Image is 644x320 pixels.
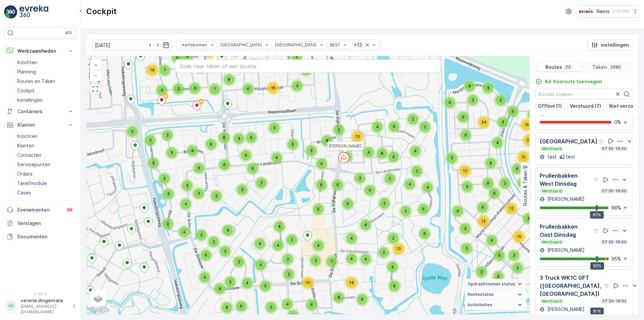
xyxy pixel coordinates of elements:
[459,222,472,235] div: 3
[17,68,36,75] p: Planning
[94,62,97,68] span: +
[369,188,371,193] span: 6
[17,220,74,227] p: Verslagen
[271,239,285,252] div: 4
[359,218,372,232] div: 4
[155,84,169,97] div: 6
[359,176,361,181] span: 2
[197,191,200,196] span: 3
[17,161,50,168] p: Servicepunten
[527,138,531,143] span: 27
[386,232,400,245] div: 2
[223,162,226,167] span: 6
[371,120,384,134] div: 4
[468,84,471,89] span: 6
[488,187,501,200] div: 6
[376,124,379,129] span: 4
[164,67,166,73] span: 7
[192,162,206,175] div: 6
[499,98,502,103] span: 3
[4,230,76,243] a: Documenten
[146,63,159,77] div: 16
[317,243,320,248] span: 4
[260,180,263,185] span: 3
[359,253,372,266] div: 4
[587,40,633,50] button: instellingen
[387,150,400,164] div: 4
[443,96,457,109] div: 6
[320,134,334,147] div: 8
[477,215,490,228] div: 12
[393,124,395,129] span: 6
[4,217,76,230] a: Verslagen
[266,81,280,95] div: 15
[235,183,249,196] div: 3
[501,120,504,125] span: 3
[246,162,259,175] div: 6
[17,122,63,128] p: Klanten
[188,82,202,95] div: 3
[268,121,281,135] div: 3
[14,169,76,179] a: Orders
[305,144,318,157] div: 3
[14,160,76,169] a: Servicepunten
[332,123,345,137] div: 2
[353,172,367,185] div: 2
[199,248,213,262] div: 6
[17,59,38,66] p: Inzichten
[177,225,191,239] div: 4
[163,176,166,181] span: 3
[215,193,218,198] span: 3
[186,144,199,157] div: 9
[14,86,76,95] a: Cockpit
[498,253,501,258] span: 6
[326,138,328,143] span: 8
[147,156,160,170] div: 3
[17,133,38,140] p: Inzichten
[295,54,298,59] span: 3
[409,182,411,187] span: 4
[14,179,76,188] a: Tariefmodule
[466,93,480,107] div: 3
[232,132,246,145] div: 3
[481,219,486,224] span: 12
[481,205,484,210] span: 6
[286,138,300,151] div: 6
[184,201,187,207] span: 4
[490,238,493,243] span: 6
[463,80,476,93] div: 6
[17,171,33,177] p: Orders
[465,246,468,251] span: 3
[377,246,390,259] div: 2
[175,59,441,73] input: Zoek naar taken of een locatie
[222,73,236,86] div: 8
[125,125,139,138] div: 3
[516,176,530,189] div: 6
[494,94,507,107] div: 3
[213,239,215,244] span: 2
[162,187,175,201] div: 3
[538,103,562,109] p: Offline (1)
[422,207,425,212] span: 6
[214,87,216,92] span: 7
[399,204,412,218] div: 2
[410,165,424,178] div: 2
[17,97,43,103] p: Instellingen
[255,176,268,190] div: 3
[345,252,358,266] div: 4
[186,54,189,59] span: 4
[192,187,205,200] div: 3
[367,150,370,155] span: 4
[275,155,278,160] span: 6
[396,246,401,251] span: 13
[91,70,101,80] a: Uitzoomen
[17,142,34,149] p: Klanten
[237,136,240,141] span: 3
[250,135,253,140] span: 6
[17,152,41,158] p: Contacten
[517,234,521,239] span: 15
[170,51,184,64] div: 9
[487,85,489,90] span: 3
[251,166,254,171] span: 6
[364,222,367,227] span: 4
